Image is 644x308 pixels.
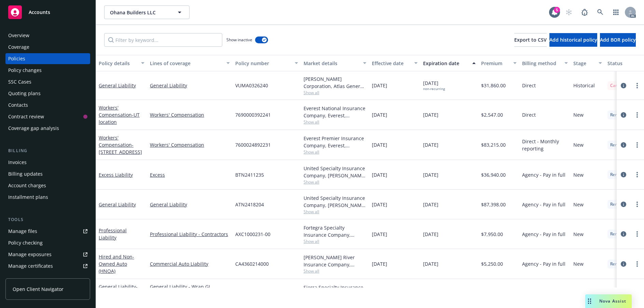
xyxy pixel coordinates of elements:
[8,65,42,76] div: Policy changes
[423,87,445,91] div: non-recurring
[235,60,291,67] div: Policy number
[147,55,233,71] button: Lines of coverage
[8,100,28,111] div: Contacts
[5,53,90,64] a: Policies
[8,76,31,87] div: SSC Cases
[8,30,29,41] div: Overview
[619,141,628,149] a: circleInformation
[481,201,506,208] span: $87,398.00
[423,201,438,208] span: [DATE]
[8,123,59,134] div: Coverage gap analysis
[372,201,387,208] span: [DATE]
[593,5,607,19] a: Search
[304,149,366,155] span: Show all
[5,88,90,99] a: Quoting plans
[104,5,190,19] button: Ohana Builders LLC
[481,260,503,267] span: $5,250.00
[304,60,359,67] div: Market details
[304,238,366,244] span: Show all
[423,60,468,67] div: Expiration date
[96,55,147,71] button: Policy details
[585,294,632,308] button: Nova Assist
[369,55,420,71] button: Effective date
[150,201,230,208] a: General Liability
[481,231,503,238] span: $7,950.00
[372,260,387,267] span: [DATE]
[610,83,629,89] span: Cancelled
[573,141,584,148] span: New
[99,60,137,67] div: Policy details
[8,249,52,260] div: Manage exposures
[8,226,37,237] div: Manage files
[13,285,64,293] span: Open Client Navigator
[619,111,628,119] a: circleInformation
[8,42,29,53] div: Coverage
[233,55,301,71] button: Policy number
[150,260,230,267] a: Commercial Auto Liability
[610,142,628,148] span: Renewed
[481,141,506,148] span: $83,215.00
[519,55,571,71] button: Billing method
[423,171,438,178] span: [DATE]
[573,171,584,178] span: New
[104,33,222,47] input: Filter by keyword...
[110,9,169,16] span: Ohana Builders LLC
[99,112,140,125] span: - UT location
[5,42,90,53] a: Coverage
[5,180,90,191] a: Account charges
[619,200,628,208] a: circleInformation
[5,157,90,168] a: Invoices
[8,157,27,168] div: Invoices
[619,171,628,179] a: circleInformation
[8,272,43,283] div: Manage claims
[585,294,594,308] div: Drag to move
[610,172,628,178] span: Renewed
[610,201,628,207] span: Renewed
[481,82,506,89] span: $31,860.00
[304,135,366,149] div: Everest Premier Insurance Company, Everest, Arrowhead General Insurance Agency, Inc.
[99,253,134,274] a: Hired and Non-Owned Auto (HNOA)
[5,30,90,41] a: Overview
[633,82,641,90] a: more
[235,111,271,118] span: 7690000392241
[372,231,387,238] span: [DATE]
[633,111,641,119] a: more
[150,141,230,148] a: Workers' Compensation
[619,82,628,90] a: circleInformation
[573,111,584,118] span: New
[301,55,369,71] button: Market details
[304,194,366,209] div: United Specialty Insurance Company, [PERSON_NAME] Insurance, Risk Transfer Partners
[514,36,547,43] span: Export to CSV
[150,231,230,238] a: Professional Liability - Contractors
[619,230,628,238] a: circleInformation
[8,237,43,248] div: Policy checking
[304,179,366,185] span: Show all
[372,111,387,118] span: [DATE]
[29,10,50,15] span: Accounts
[5,249,90,260] a: Manage exposures
[423,111,438,118] span: [DATE]
[235,141,271,148] span: 7600024892231
[633,230,641,238] a: more
[99,201,136,208] a: General Liability
[304,254,366,268] div: [PERSON_NAME] River Insurance Company, [PERSON_NAME] River Group, CRC Group
[99,172,133,178] a: Excess Liability
[522,260,565,267] span: Agency - Pay in full
[304,105,366,119] div: Everest National Insurance Company, Everest, Arrowhead General Insurance Agency, Inc.
[478,55,519,71] button: Premium
[235,260,269,267] span: CA4360214000
[420,55,478,71] button: Expiration date
[573,260,584,267] span: New
[573,201,584,208] span: New
[610,261,628,267] span: Renewed
[599,298,626,304] span: Nova Assist
[522,60,560,67] div: Billing method
[304,75,366,90] div: [PERSON_NAME] Corporation, Atlas General Insurance Services, Inc.
[304,165,366,179] div: United Specialty Insurance Company, [PERSON_NAME] Insurance, Risk Transfer Partners
[5,3,90,22] a: Accounts
[8,53,25,64] div: Policies
[600,33,636,47] button: Add BOR policy
[235,201,264,208] span: ATN2418204
[150,82,230,89] a: General Liability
